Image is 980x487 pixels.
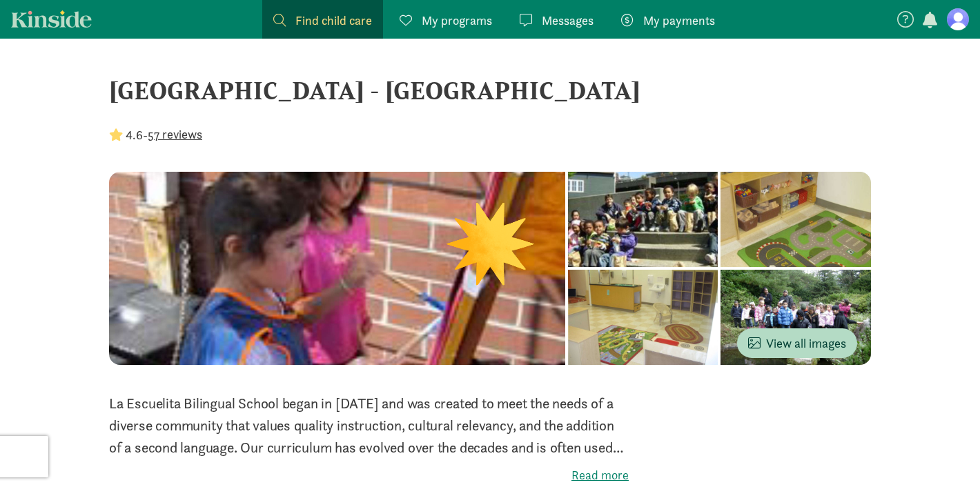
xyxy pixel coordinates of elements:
label: Read more [109,467,629,484]
div: [GEOGRAPHIC_DATA] - [GEOGRAPHIC_DATA] [109,72,871,109]
button: 57 reviews [148,125,202,143]
span: View all images [748,334,846,352]
span: My payments [643,11,715,30]
a: Kinside [11,10,92,28]
span: Find child care [295,11,372,30]
div: - [109,126,202,144]
p: La Escuelita Bilingual School began in [DATE] and was created to meet the needs of a diverse comm... [109,392,629,459]
span: My programs [422,11,492,30]
strong: 4.6 [126,127,143,143]
span: Messages [542,11,594,30]
button: View all images [737,328,857,358]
